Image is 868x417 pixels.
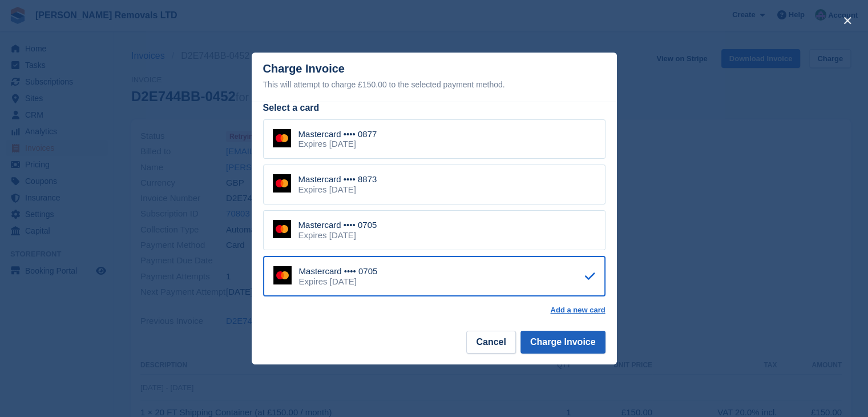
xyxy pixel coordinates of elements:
[298,174,377,185] div: Mastercard •••• 8873
[466,331,515,354] button: Cancel
[298,139,377,149] div: Expires [DATE]
[298,185,377,195] div: Expires [DATE]
[299,266,378,276] div: Mastercard •••• 0705
[273,174,291,193] img: Mastercard Logo
[263,101,605,115] div: Select a card
[273,129,291,147] img: Mastercard Logo
[263,62,605,91] div: Charge Invoice
[838,11,857,30] button: close
[299,276,378,287] div: Expires [DATE]
[298,129,377,139] div: Mastercard •••• 0877
[273,266,292,284] img: Mastercard Logo
[520,331,605,354] button: Charge Invoice
[273,220,291,238] img: Mastercard Logo
[263,78,605,91] div: This will attempt to charge £150.00 to the selected payment method.
[298,220,377,230] div: Mastercard •••• 0705
[298,230,377,240] div: Expires [DATE]
[550,306,605,315] a: Add a new card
